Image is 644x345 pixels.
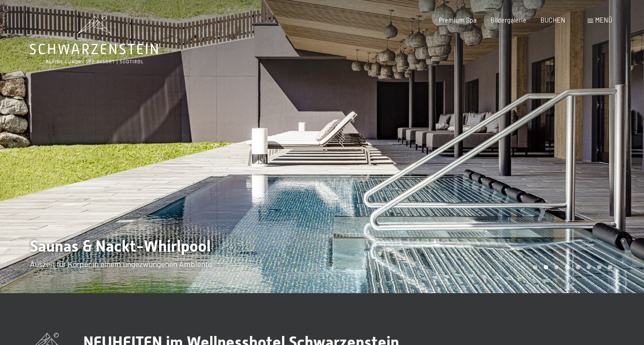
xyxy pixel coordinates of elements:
div: Carousel Page 1 [533,265,537,270]
a: Bildergalerie [490,16,526,24]
div: Carousel Page 2 (Current Slide) [544,265,548,270]
div: Carousel Page 7 [597,265,602,270]
div: Carousel Page 3 [555,265,559,270]
div: Carousel Page 4 [565,265,569,270]
a: BUCHEN [541,16,565,24]
div: Carousel Page 6 [587,265,591,270]
div: Carousel Page 5 [576,265,580,270]
div: Carousel Pagination [530,265,612,270]
span: Menü [595,16,612,24]
div: Carousel Page 8 [608,265,612,270]
a: Premium Spa [439,16,476,24]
